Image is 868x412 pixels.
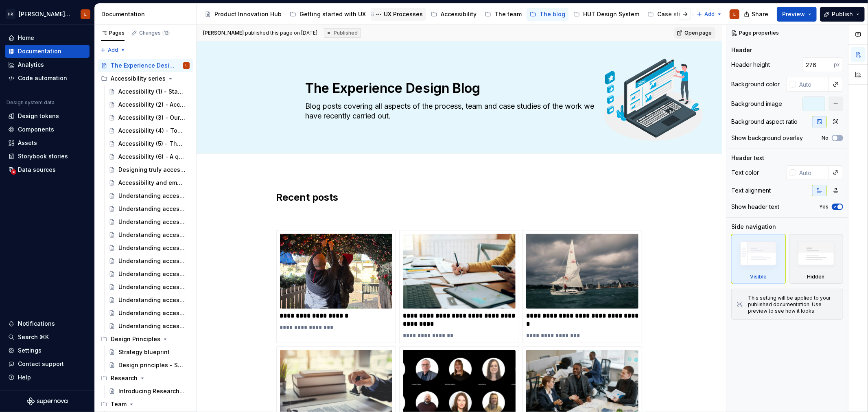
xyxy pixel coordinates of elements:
[5,317,90,330] button: Notifications
[118,140,186,148] div: Accessibility (5) - The wider development community
[731,100,782,108] div: Background image
[5,371,90,384] button: Help
[118,270,186,278] div: Understanding accessibility (7) - Assistive technologies
[105,267,193,281] a: Understanding accessibility (7) - Assistive technologies
[186,61,187,70] div: L
[694,9,725,20] button: Add
[105,202,193,215] a: Understanding accessibility (2) - Do ARIA attributes make everything accessible?
[5,45,90,58] a: Documentation
[118,153,186,161] div: Accessibility (6) - A quick guide to accessibility testing
[18,34,34,42] div: Home
[18,320,55,328] div: Notifications
[18,166,56,174] div: Data sources
[7,99,55,106] div: Design system data
[731,154,764,162] div: Header text
[27,397,68,405] svg: Supernova Logo
[98,398,193,411] div: Team
[118,283,186,291] div: Understanding accessibility (8) - Physical Accessibility
[18,125,54,134] div: Components
[111,75,166,83] div: Accessibility series
[280,234,393,309] img: d4666bc1-41ae-45f5-9c1e-438d4fbdb945.jfif
[108,47,118,53] span: Add
[118,205,186,213] div: Understanding accessibility (2) - Do ARIA attributes make everything accessible?
[704,11,715,18] span: Add
[105,85,193,98] a: Accessibility (1) - Standards
[118,231,186,239] div: Understanding accessibility (4) - The Inclusive Advantage
[118,361,186,369] div: Design principles - Sailboat workshop
[384,10,423,18] div: UX Processes
[752,10,768,18] span: Share
[570,8,643,21] a: HUT Design System
[111,400,127,408] div: Team
[750,274,767,280] div: Visible
[6,9,15,19] div: HR
[527,8,568,21] a: The blog
[526,234,639,309] img: 70cd5d2c-4ed8-44fc-a97d-d4fec3147939.svg
[98,372,193,385] div: Research
[118,101,186,109] div: Accessibility (2) - Accessibility working group
[300,10,366,18] div: Getting started with UX
[731,134,803,142] div: Show background overlay
[18,47,61,55] div: Documentation
[540,10,565,18] div: The blog
[118,192,186,200] div: Understanding accessibility (1) - Enhancing Accessibility with ARIA Attributes and Roles in HTML
[98,44,128,56] button: Add
[782,10,805,18] span: Preview
[118,114,186,122] div: Accessibility (3) - Our approach
[118,257,186,265] div: Understanding accessibility (6) - The "what 3 words" of accessibility standards
[98,333,193,346] div: Design Principles
[5,31,90,44] a: Home
[789,234,844,284] div: Hidden
[796,165,829,180] input: Auto
[105,359,193,372] a: Design principles - Sailboat workshop
[324,28,361,38] div: Published
[118,348,170,356] div: Strategy blueprint
[657,10,695,18] div: Case studies
[98,59,193,72] a: The Experience Design BlogL
[304,79,612,98] textarea: The Experience Design Blog
[18,373,31,381] div: Help
[740,7,774,22] button: Share
[203,30,317,36] span: published this page on [DATE]
[5,110,90,123] a: Design tokens
[105,294,193,307] a: Understanding accessibility (9) - Visual accessibility
[105,241,193,254] a: Understanding accessibility (5) - How the law helped shaped todays accessibility standards
[105,281,193,294] a: Understanding accessibility (8) - Physical Accessibility
[201,8,285,21] a: Product Innovation Hub
[18,139,37,147] div: Assets
[203,30,244,36] span: [PERSON_NAME]
[105,124,193,137] a: Accessibility (4) - Tools
[98,72,193,85] div: Accessibility series
[5,163,90,176] a: Data sources
[118,88,186,96] div: Accessibility (1) - Standards
[834,61,840,68] p: px
[748,295,838,314] div: This setting will be applied to your published documentation. Use preview to see how it looks.
[731,46,752,54] div: Header
[5,357,90,370] button: Contact support
[5,344,90,357] a: Settings
[18,61,44,69] div: Analytics
[105,254,193,267] a: Understanding accessibility (6) - The "what 3 words" of accessibility standards
[111,61,178,70] div: The Experience Design Blog
[84,11,87,18] div: L
[105,307,193,320] a: Understanding accessibility (10) - Hearing accessibility
[162,30,170,36] span: 13
[5,58,90,71] a: Analytics
[118,296,186,304] div: Understanding accessibility (9) - Visual accessibility
[101,30,125,36] div: Pages
[18,152,68,160] div: Storybook stories
[304,100,612,123] textarea: Blog posts covering all aspects of the process, team and case studies of the work we have recentl...
[105,111,193,124] a: Accessibility (3) - Our approach
[18,333,49,341] div: Search ⌘K
[832,10,853,18] span: Publish
[820,7,865,22] button: Publish
[286,8,369,21] a: Getting started with UX
[371,8,426,21] a: UX Processes
[441,10,477,18] div: Accessibility
[731,186,771,195] div: Text alignment
[5,150,90,163] a: Storybook stories
[807,274,825,280] div: Hidden
[731,234,786,284] div: Visible
[5,331,90,344] button: Search ⌘K
[118,244,186,252] div: Understanding accessibility (5) - How the law helped shaped todays accessibility standards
